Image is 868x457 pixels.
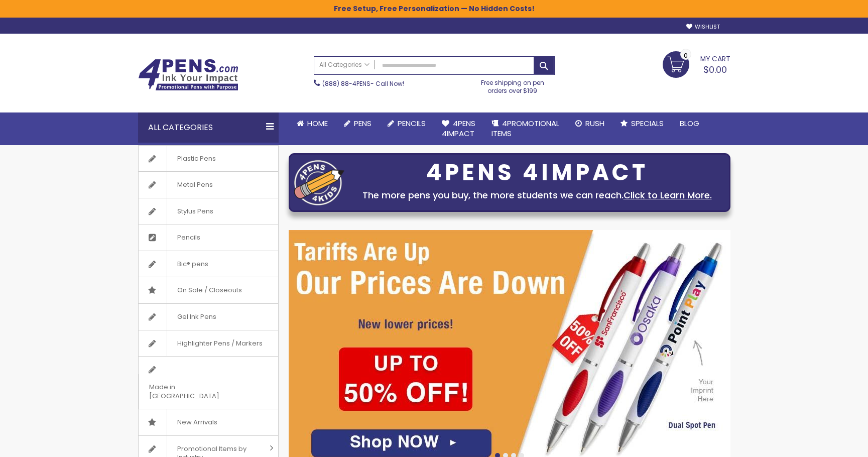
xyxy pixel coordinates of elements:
[319,61,369,69] span: All Categories
[470,75,555,95] div: Free shipping on pen orders over $199
[491,118,559,139] span: 4PROMOTIONAL ITEMS
[139,146,278,172] a: Plastic Pens
[434,112,483,145] a: 4Pens4impact
[672,112,707,135] a: Blog
[167,409,227,435] span: New Arrivals
[139,224,278,251] a: Pencils
[139,198,278,224] a: Stylus Pens
[354,118,371,129] span: Pens
[336,112,380,135] a: Pens
[585,118,604,129] span: Rush
[624,189,712,201] a: Click to Learn More.
[349,188,725,202] div: The more pens you buy, the more students we can reach.
[442,118,475,139] span: 4Pens 4impact
[167,251,218,277] span: Bic® pens
[567,112,612,135] a: Rush
[139,409,278,435] a: New Arrivals
[398,118,426,129] span: Pencils
[307,118,328,129] span: Home
[322,79,370,88] a: (888) 88-4PENS
[139,330,278,357] a: Highlighter Pens / Markers
[139,251,278,277] a: Bic® pens
[167,304,226,330] span: Gel Ink Pens
[139,357,278,409] a: Made in [GEOGRAPHIC_DATA]
[139,304,278,330] a: Gel Ink Pens
[139,277,278,303] a: On Sale / Closeouts
[631,118,664,129] span: Specials
[322,79,404,88] span: - Call Now!
[167,172,223,198] span: Metal Pens
[138,112,279,143] div: All Categories
[289,112,336,135] a: Home
[139,374,253,409] span: Made in [GEOGRAPHIC_DATA]
[167,146,226,172] span: Plastic Pens
[167,224,210,251] span: Pencils
[663,51,730,76] a: $0.00 0
[314,57,375,73] a: All Categories
[294,160,344,205] img: four_pen_logo.png
[138,59,238,91] img: 4Pens Custom Pens and Promotional Products
[680,118,699,129] span: Blog
[167,330,273,357] span: Highlighter Pens / Markers
[703,63,727,76] span: $0.00
[686,23,720,31] a: Wishlist
[684,51,688,60] span: 0
[612,112,672,135] a: Specials
[167,198,223,224] span: Stylus Pens
[380,112,434,135] a: Pencils
[483,112,567,145] a: 4PROMOTIONALITEMS
[139,172,278,198] a: Metal Pens
[167,277,252,303] span: On Sale / Closeouts
[349,162,725,183] div: 4PENS 4IMPACT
